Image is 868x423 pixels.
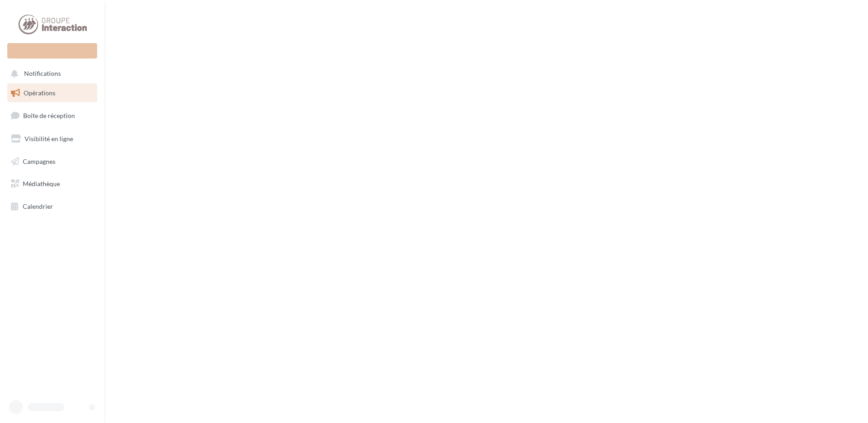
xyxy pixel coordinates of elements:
[5,152,99,171] a: Campagnes
[23,157,55,165] span: Campagnes
[24,70,61,78] span: Notifications
[25,135,73,143] span: Visibilité en ligne
[5,174,99,193] a: Médiathèque
[7,43,97,59] div: Nouvelle campagne
[5,197,99,216] a: Calendrier
[23,180,60,187] span: Médiathèque
[23,202,53,210] span: Calendrier
[23,112,75,119] span: Boîte de réception
[24,89,55,97] span: Opérations
[5,129,99,148] a: Visibilité en ligne
[5,106,99,125] a: Boîte de réception
[5,84,99,103] a: Opérations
